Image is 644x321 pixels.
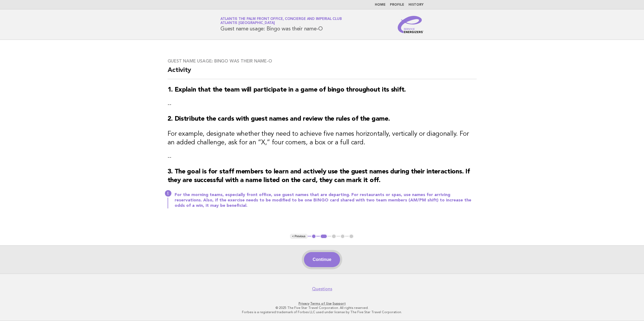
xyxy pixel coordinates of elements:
strong: 1. Explain that the team will participate in a game of bingo throughout its shift. [168,87,406,93]
strong: 2. Distribute the cards with guest names and review the rules of the game. [168,116,390,122]
p: © 2025 The Five Star Travel Corporation. All rights reserved. [157,306,487,310]
a: Profile [390,3,404,6]
button: 1 [311,234,317,239]
img: Service Energizers [398,16,424,33]
span: Atlantis [GEOGRAPHIC_DATA] [220,22,275,25]
a: Privacy [299,302,309,305]
a: Questions [312,286,332,292]
p: For the morning teams, especially front office, use guest names that are departing. For restauran... [175,192,477,208]
button: Continue [304,252,340,267]
button: < Previous [290,234,307,239]
h3: Guest name usage: Bingo was their name-O [168,58,477,64]
button: 2 [320,234,328,239]
a: Support [333,302,346,305]
a: Home [375,3,386,6]
p: · · [157,301,487,306]
strong: 3. The goal is for staff members to learn and actively use the guest names during their interacti... [168,169,470,184]
h1: Guest name usage: Bingo was their name-O [220,18,342,32]
p: Forbes is a registered trademark of Forbes LLC used under license by The Five Star Travel Corpora... [157,310,487,314]
a: History [408,3,424,6]
h2: Activity [168,66,477,79]
p: -- [168,153,477,161]
p: -- [168,101,477,108]
a: Atlantis The Palm Front Office, Concierge and Imperial ClubAtlantis [GEOGRAPHIC_DATA] [220,17,342,25]
h3: For example, designate whether they need to achieve five names horizontally, vertically or diagon... [168,130,477,147]
a: Terms of Use [310,302,332,305]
